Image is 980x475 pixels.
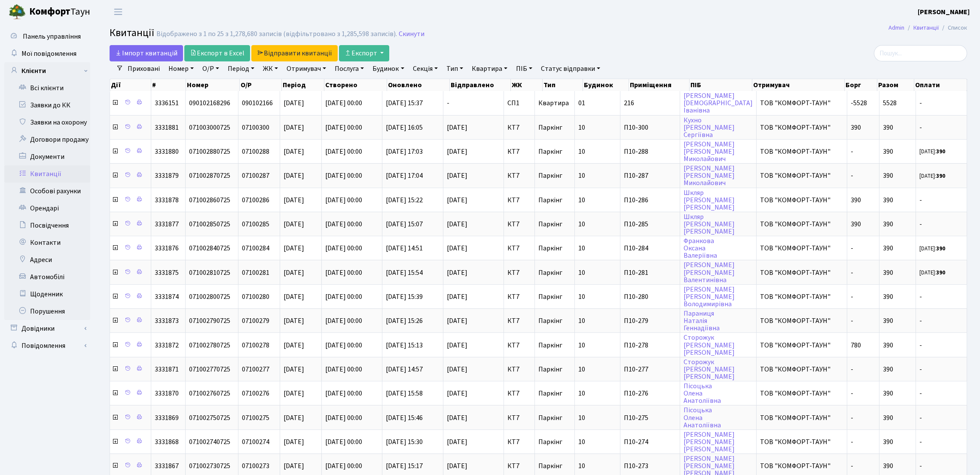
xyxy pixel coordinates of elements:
a: Квитанції [4,165,90,183]
span: 07100275 [242,413,269,423]
span: 07100277 [242,365,269,374]
b: Комфорт [29,5,70,18]
a: О/Р [199,61,223,76]
a: ПісоцькаОленаАнатоліївна [684,381,721,405]
span: [DATE] 00:00 [325,389,362,398]
span: [DATE] 00:00 [325,123,362,132]
span: 071002850725 [189,219,230,229]
span: [DATE] 00:00 [325,244,362,253]
th: Тип [543,79,583,91]
span: П10-277 [624,366,676,373]
span: Паркінг [538,268,562,277]
span: 10 [578,292,585,301]
span: - [919,390,963,397]
th: Разом [877,79,914,91]
span: ТОВ "КОМФОРТ-ТАУН" [760,342,843,349]
span: - [919,366,963,373]
span: - [851,292,853,301]
a: Заявки на охорону [4,114,90,131]
span: [DATE] [284,219,304,229]
span: 10 [578,316,585,326]
span: 01 [578,98,585,108]
span: - [919,221,963,228]
th: Приміщення [629,79,689,91]
span: 390 [883,219,893,229]
th: Дії [110,79,151,91]
span: [DATE] [447,317,500,324]
span: [DATE] [447,124,500,131]
span: ТОВ "КОМФОРТ-ТАУН" [760,148,843,155]
span: П10-288 [624,148,676,155]
span: 071002800725 [189,292,230,301]
span: 3331870 [155,389,179,398]
span: 3331869 [155,413,179,423]
a: [PERSON_NAME][PERSON_NAME]Володимирівна [684,285,735,309]
th: Номер [186,79,240,91]
span: [DATE] 15:37 [386,98,423,108]
span: [DATE] 00:00 [325,219,362,229]
span: 390 [883,171,893,180]
span: - [919,197,963,204]
a: Панель управління [4,28,90,45]
a: ФранковаОксанаВалеріївна [684,236,717,260]
a: Щоденник [4,286,90,303]
a: Клієнти [4,62,90,79]
span: [DATE] [284,147,304,156]
span: 07100287 [242,171,269,180]
span: [DATE] 00:00 [325,413,362,423]
span: КТ7 [507,172,531,179]
span: П10-276 [624,390,676,397]
span: [DATE] 00:00 [325,195,362,205]
span: 3331879 [155,171,179,180]
span: 071002790725 [189,316,230,326]
span: [DATE] 00:00 [325,147,362,156]
span: [DATE] 14:57 [386,365,423,374]
span: 10 [578,123,585,132]
span: [DATE] [284,413,304,423]
span: 10 [578,341,585,350]
a: Сторожук[PERSON_NAME][PERSON_NAME] [684,333,735,357]
a: Квитанції [913,23,939,32]
span: - [851,365,853,374]
a: Кухно[PERSON_NAME]Сергіївна [684,116,735,140]
span: 3331874 [155,292,179,301]
a: Повідомлення [4,337,90,354]
span: - [851,389,853,398]
span: 090102168296 [189,98,230,108]
span: [DATE] 15:22 [386,195,423,205]
span: - [851,147,853,156]
span: - [851,268,853,277]
span: [DATE] [447,148,500,155]
span: 071002780725 [189,341,230,350]
span: П10-285 [624,221,676,228]
span: П10-278 [624,342,676,349]
span: [DATE] 15:07 [386,219,423,229]
span: [DATE] 15:58 [386,389,423,398]
a: Послуга [331,61,367,76]
b: 390 [936,172,945,180]
span: 07100281 [242,268,269,277]
span: 390 [883,244,893,253]
span: - [851,413,853,423]
span: ТОВ "КОМФОРТ-ТАУН" [760,100,843,107]
a: Адреси [4,251,90,268]
span: 390 [883,365,893,374]
a: Особові рахунки [4,183,90,200]
span: 071002770725 [189,365,230,374]
span: [DATE] 00:00 [325,268,362,277]
span: [DATE] 15:26 [386,316,423,326]
th: Період [282,79,324,91]
a: Отримувач [283,61,330,76]
a: [PERSON_NAME][PERSON_NAME]Валентинівна [684,261,735,285]
span: [DATE] [447,172,500,179]
span: [DATE] 16:05 [386,123,423,132]
span: 090102166 [242,98,273,108]
span: [DATE] 15:46 [386,413,423,423]
span: 3331877 [155,219,179,229]
b: 390 [936,269,945,277]
span: 390 [851,123,861,132]
span: Паркінг [538,389,562,398]
a: Період [224,61,258,76]
a: Admin [888,23,904,32]
span: КТ7 [507,148,531,155]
